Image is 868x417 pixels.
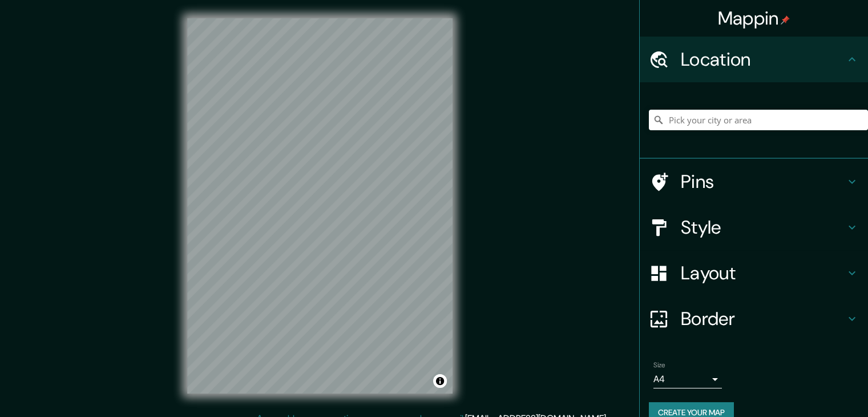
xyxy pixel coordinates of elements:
h4: Style [681,216,845,239]
img: pin-icon.png [781,15,790,25]
div: Layout [640,250,868,296]
div: Border [640,296,868,342]
h4: Border [681,307,845,330]
h4: Layout [681,262,845,284]
div: Style [640,205,868,250]
h4: Mappin [718,7,790,30]
div: A4 [653,370,722,388]
button: Toggle attribution [433,374,447,388]
div: Location [640,37,868,82]
h4: Location [681,48,845,71]
canvas: Map [187,18,453,394]
h4: Pins [681,170,845,193]
input: Pick your city or area [649,110,868,130]
div: Pins [640,159,868,205]
label: Size [653,360,665,370]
